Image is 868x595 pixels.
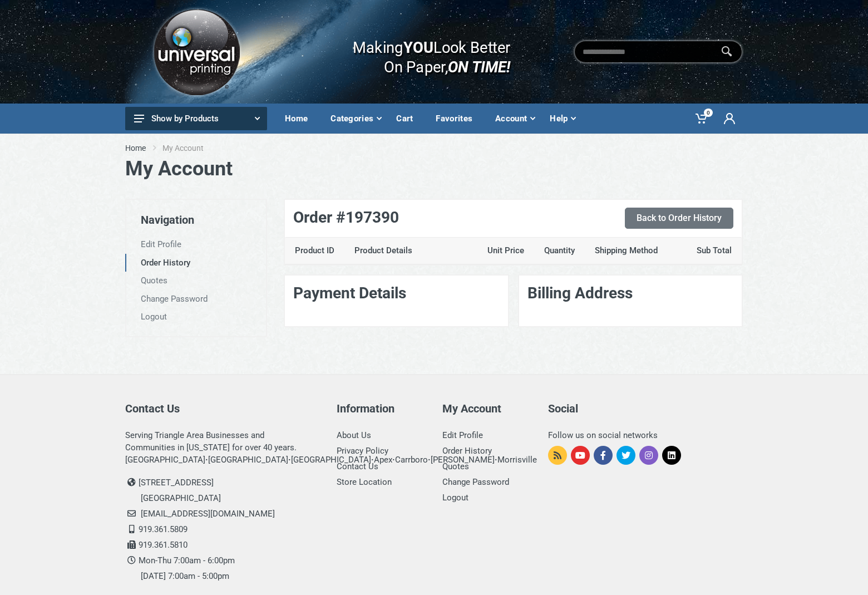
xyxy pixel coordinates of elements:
a: Store Location [337,477,392,487]
li: [GEOGRAPHIC_DATA] [141,490,320,506]
div: Account [487,107,542,130]
th: Product ID [285,237,344,264]
a: Edit Profile [442,430,483,440]
a: Logout [442,493,468,503]
strong: · [288,455,291,465]
div: Follow us on social networks [548,429,743,441]
div: Making Look Better On Paper, [331,27,510,77]
div: Serving Triangle Area Businesses and Communities in [US_STATE] for over 40 years. [GEOGRAPHIC_DAT... [125,429,320,466]
a: Home [277,104,323,134]
th: Sub Total [687,237,742,264]
a: Back to Order History [625,208,733,229]
a: 0 [688,104,716,134]
b: YOU [403,38,433,57]
div: Help [542,107,583,130]
a: Order History [125,254,266,272]
a: Change Password [442,477,509,487]
li: 919.361.5810 [125,537,320,553]
h3: Payment Details [293,284,500,303]
h5: My Account [442,402,531,415]
li: 919.361.5809 [125,522,320,537]
th: Quantity [534,237,585,264]
li: [DATE] 7:00am - 5:00pm [141,568,320,584]
a: Quotes [442,461,469,471]
h1: My Account [125,157,743,181]
a: Logout [125,308,266,326]
a: Home [125,142,146,154]
div: Home [277,107,323,130]
a: Change Password [125,290,266,308]
img: Logo.png [150,5,243,99]
a: Contact Us [337,461,378,471]
a: Quotes [125,272,266,290]
div: Favorites [428,107,487,130]
i: ON TIME! [448,57,510,76]
a: Favorites [428,104,487,134]
th: Unit Price [440,237,534,264]
li: My Account [162,142,220,154]
a: Cart [388,104,428,134]
a: About Us [337,430,371,440]
h5: Information [337,402,426,415]
h3: Billing Address [527,284,734,303]
th: Product Details [344,237,440,264]
button: Show by Products [125,107,267,130]
th: Shipping Method [585,237,687,264]
li: Mon-Thu 7:00am - 6:00pm [125,553,320,568]
a: Edit Profile [125,235,266,254]
h5: Social [548,402,743,415]
h5: Contact Us [125,402,320,415]
div: Categories [323,107,388,130]
a: [EMAIL_ADDRESS][DOMAIN_NAME] [141,509,275,519]
strong: · [205,455,208,465]
div: Cart [388,107,428,130]
nav: breadcrumb [125,142,743,154]
h4: Navigation [126,200,266,227]
h3: Order #197390 [293,208,733,227]
a: Privacy Policy [337,446,388,456]
a: Order History [442,446,492,456]
li: [STREET_ADDRESS] [125,475,320,490]
span: 0 [704,109,713,117]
